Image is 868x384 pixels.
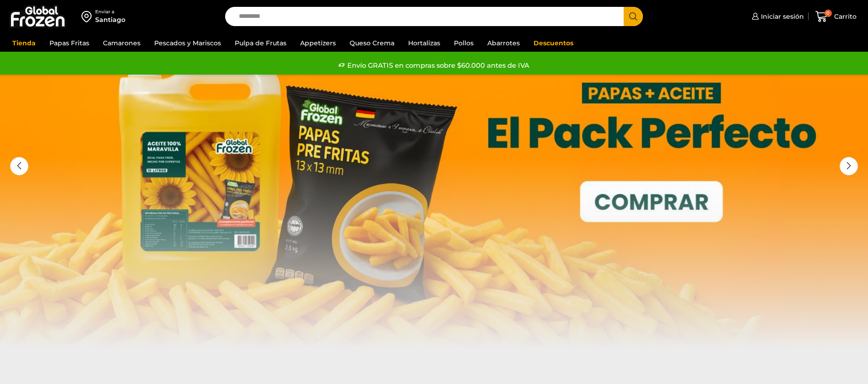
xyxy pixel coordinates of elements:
span: Iniciar sesión [759,12,804,21]
span: 0 [825,10,832,17]
div: Santiago [95,15,125,24]
a: Pollos [449,34,478,52]
a: 0 Carrito [813,6,859,27]
a: Papas Fritas [45,34,94,52]
button: Search button [624,7,643,26]
a: Camarones [98,34,145,52]
a: Iniciar sesión [749,7,804,26]
a: Pulpa de Frutas [230,34,291,52]
a: Hortalizas [404,34,445,52]
span: Carrito [832,12,857,21]
a: Queso Crema [345,34,399,52]
img: address-field-icon.svg [81,9,95,24]
div: Enviar a [95,9,125,15]
a: Pescados y Mariscos [150,34,226,52]
a: Abarrotes [483,34,524,52]
a: Appetizers [296,34,340,52]
a: Descuentos [529,34,578,52]
a: Tienda [8,34,40,52]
